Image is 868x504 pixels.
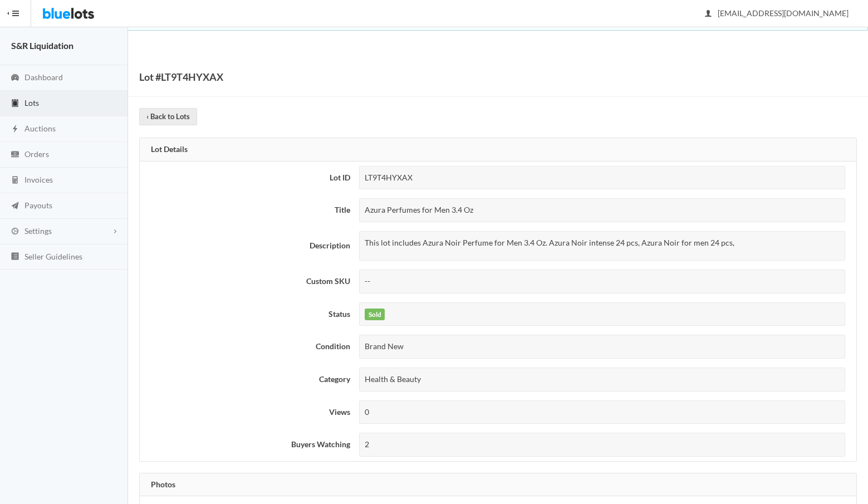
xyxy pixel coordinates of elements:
ion-icon: list box [9,252,21,262]
span: Dashboard [24,72,63,82]
div: 2 [359,433,845,457]
ion-icon: cog [9,227,21,237]
label: Sold [365,309,385,321]
th: Status [140,298,355,331]
ion-icon: paper plane [9,201,21,212]
ion-icon: clipboard [9,99,21,109]
ion-icon: person [703,9,714,19]
h1: Lot #LT9T4HYXAX [139,68,223,85]
th: Category [140,363,355,396]
div: 0 [359,400,845,424]
span: Payouts [24,200,52,210]
strong: S&R Liquidation [11,40,73,51]
span: Seller Guidelines [24,252,82,261]
ion-icon: calculator [9,175,21,186]
th: Buyers Watching [140,428,355,461]
div: -- [359,270,845,293]
span: Settings [24,226,52,236]
div: Photos [140,473,856,497]
div: Lot Details [140,138,856,162]
div: Health & Beauty [359,368,845,392]
ion-icon: speedometer [9,73,21,84]
th: Views [140,396,355,429]
div: LT9T4HYXAX [359,166,845,190]
ion-icon: cash [9,150,21,160]
ion-icon: flash [9,124,21,135]
div: Brand New [359,335,845,359]
span: [EMAIL_ADDRESS][DOMAIN_NAME] [705,8,849,18]
th: Custom SKU [140,265,355,298]
span: Auctions [24,124,56,133]
div: Azura Perfumes for Men 3.4 Oz [359,198,845,222]
th: Title [140,194,355,227]
span: Invoices [24,175,53,184]
span: Lots [24,98,39,107]
span: Orders [24,149,49,159]
th: Condition [140,330,355,363]
a: ‹ Back to Lots [139,108,197,125]
p: This lot includes Azura Noir Perfume for Men 3.4 Oz. Azura Noir intense 24 pcs, Azura Noir for me... [365,237,840,249]
th: Description [140,227,355,265]
th: Lot ID [140,162,355,194]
